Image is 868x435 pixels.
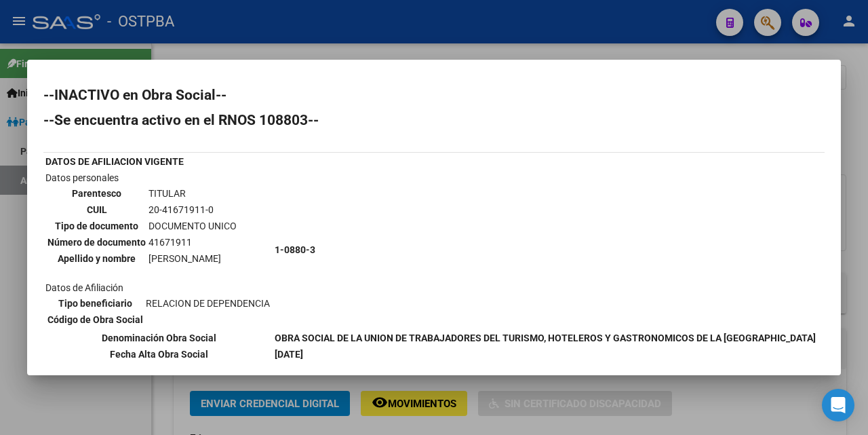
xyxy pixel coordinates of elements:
[47,202,146,217] th: CUIL
[148,235,237,250] td: 41671911
[148,251,237,266] td: [PERSON_NAME]
[275,244,315,255] b: 1-0880-3
[145,296,271,311] td: RELACION DE DEPENDENCIA
[47,235,146,250] th: Número de documento
[45,347,273,362] th: Fecha Alta Obra Social
[43,88,825,102] h2: --INACTIVO en Obra Social--
[148,202,237,217] td: 20-41671911-0
[45,156,184,167] b: DATOS DE AFILIACION VIGENTE
[275,349,303,360] b: [DATE]
[47,251,146,266] th: Apellido y nombre
[47,296,144,311] th: Tipo beneficiario
[47,312,144,327] th: Código de Obra Social
[45,170,273,329] td: Datos personales Datos de Afiliación
[148,219,237,233] td: DOCUMENTO UNICO
[822,389,854,421] div: Open Intercom Messenger
[47,219,146,233] th: Tipo de documento
[275,333,816,343] b: OBRA SOCIAL DE LA UNION DE TRABAJADORES DEL TURISMO, HOTELEROS Y GASTRONOMICOS DE LA [GEOGRAPHIC_...
[148,186,237,201] td: TITULAR
[47,186,146,201] th: Parentesco
[45,330,273,345] th: Denominación Obra Social
[43,113,825,127] h2: --Se encuentra activo en el RNOS 108803--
